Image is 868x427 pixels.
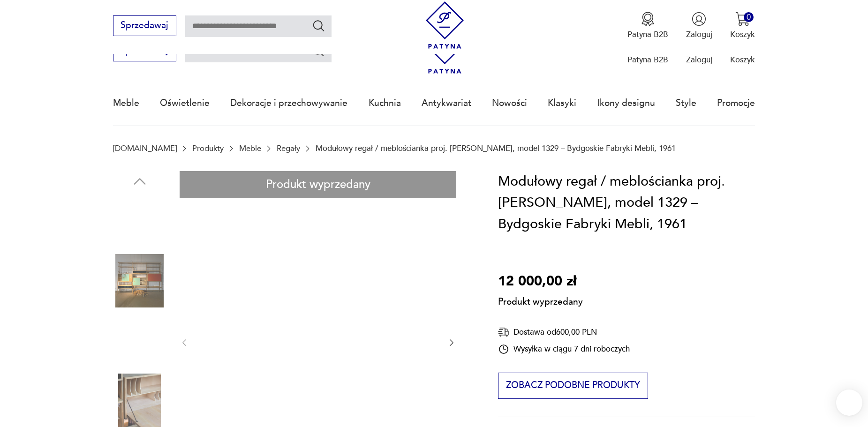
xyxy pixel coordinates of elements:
[160,82,210,125] a: Oświetlenie
[113,48,176,55] a: Sprzedawaj
[498,344,630,355] div: Wysyłka w ciągu 7 dni roboczych
[113,82,139,125] a: Meble
[627,29,668,40] p: Patyna B2B
[498,326,630,338] div: Dostawa od 600,00 PLN
[730,29,755,40] p: Koszyk
[641,12,655,26] img: Ikona medalu
[686,12,712,40] button: Zaloguj
[730,12,755,40] button: 0Koszyk
[492,82,527,125] a: Nowości
[113,15,176,36] button: Sprzedawaj
[316,144,676,153] p: Modułowy regał / meblościanka proj. [PERSON_NAME], model 1329 – Bydgoskie Fabryki Mebli, 1961
[717,82,755,125] a: Promocje
[422,82,471,125] a: Antykwariat
[686,54,712,65] p: Zaloguj
[230,82,347,125] a: Dekoracje i przechowywanie
[730,54,755,65] p: Koszyk
[498,171,755,235] h1: Modułowy regał / meblościanka proj. [PERSON_NAME], model 1329 – Bydgoskie Fabryki Mebli, 1961
[548,82,576,125] a: Klasyki
[498,292,583,308] p: Produkt wyprzedany
[369,82,401,125] a: Kuchnia
[113,22,176,30] a: Sprzedawaj
[627,12,668,40] button: Patyna B2B
[498,373,648,399] button: Zobacz podobne produkty
[498,326,509,338] img: Ikona dostawy
[192,144,224,153] a: Produkty
[421,1,468,49] img: Patyna - sklep z meblami i dekoracjami vintage
[312,44,325,58] button: Szukaj
[836,390,862,416] iframe: Smartsupp widget button
[676,82,696,125] a: Style
[113,144,177,153] a: [DOMAIN_NAME]
[627,12,668,40] a: Ikona medaluPatyna B2B
[735,12,750,26] img: Ikona koszyka
[597,82,655,125] a: Ikony designu
[277,144,300,153] a: Regały
[312,19,325,32] button: Szukaj
[627,54,668,65] p: Patyna B2B
[744,12,754,22] div: 0
[686,29,712,40] p: Zaloguj
[692,12,706,26] img: Ikonka użytkownika
[239,144,261,153] a: Meble
[498,271,583,292] p: 12 000,00 zł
